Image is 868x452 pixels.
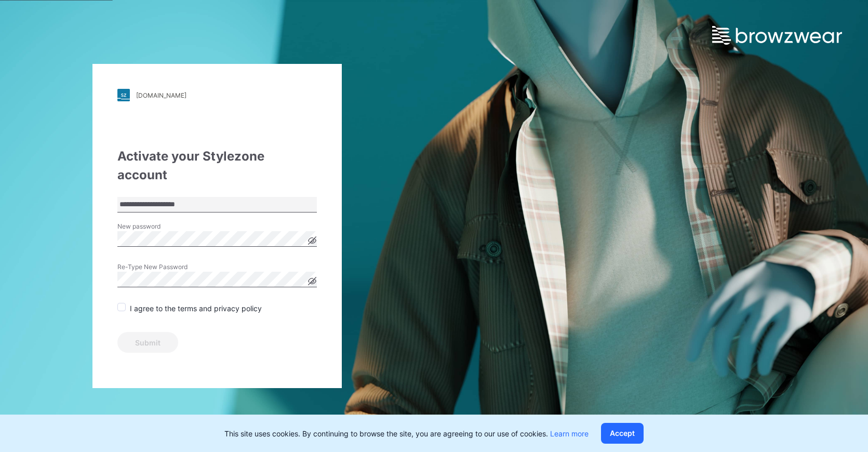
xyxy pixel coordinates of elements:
[130,303,262,314] p: I agree to the and
[117,222,190,231] label: New password
[117,147,317,184] div: Activate your Stylezone account
[550,429,589,438] a: Learn more
[601,423,644,444] button: Accept
[224,428,589,439] p: This site uses cookies. By continuing to browse the site, you are agreeing to our use of cookies.
[117,89,317,101] a: [DOMAIN_NAME]
[212,304,262,313] a: privacy policy
[117,89,130,101] img: stylezone-logo.562084cfcfab977791bfbf7441f1a819.svg
[136,91,186,99] div: [DOMAIN_NAME]
[117,262,190,272] label: Re-Type New Password
[178,304,197,313] a: terms
[712,26,842,45] img: browzwear-logo.e42bd6dac1945053ebaf764b6aa21510.svg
